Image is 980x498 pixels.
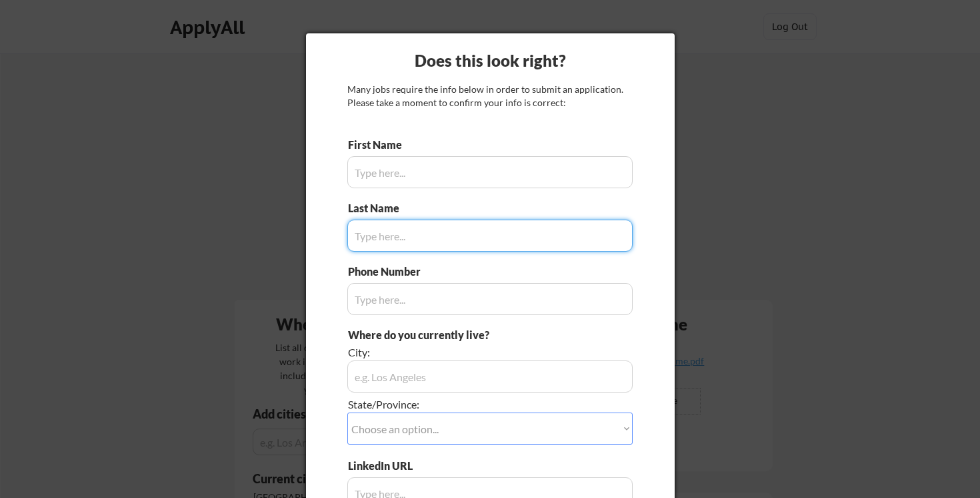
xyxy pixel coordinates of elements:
div: First Name [348,138,413,152]
input: Type here... [347,220,633,252]
input: Type here... [347,283,633,315]
div: City: [348,345,558,360]
div: LinkedIn URL [348,459,447,473]
div: State/Province: [348,397,558,412]
input: Type here... [347,156,633,188]
div: Does this look right? [306,49,675,72]
input: e.g. Los Angeles [347,360,633,393]
div: Where do you currently live? [348,328,558,342]
div: Many jobs require the info below in order to submit an application. Please take a moment to confi... [347,83,633,109]
div: Last Name [348,201,413,216]
div: Phone Number [348,264,428,279]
